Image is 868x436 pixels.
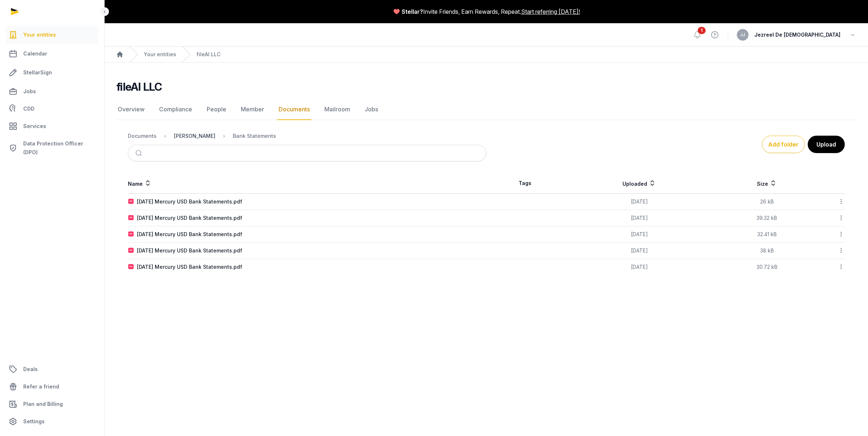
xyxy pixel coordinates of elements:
div: [DATE] Mercury USD Bank Statements.pdf [137,198,242,205]
span: Jezreel De [DEMOGRAPHIC_DATA] [754,30,840,39]
img: pdf.svg [128,264,134,270]
span: Refer a friend [23,382,59,391]
th: Size [715,173,819,194]
a: Overview [116,99,146,120]
img: pdf.svg [128,248,134,254]
nav: Breadcrumb [105,46,868,63]
td: 32.41 kB [715,226,819,243]
button: Upload [808,136,845,153]
span: Your entities [23,30,56,39]
img: pdf.svg [128,199,134,205]
iframe: Chat Widget [738,353,868,436]
span: CDD [23,104,35,113]
span: Settings [23,417,45,426]
a: Deals [6,361,98,378]
div: Documents [128,132,157,140]
a: CDD [6,102,98,116]
a: People [205,99,228,120]
span: [DATE] [631,264,648,270]
div: [DATE] Mercury USD Bank Statements.pdf [137,263,242,271]
a: Start referring [DATE]! [521,7,580,16]
a: Documents [277,99,311,120]
a: Member [239,99,265,120]
span: Data Protection Officer (DPO) [23,139,96,157]
span: Services [23,122,46,131]
span: [DATE] [631,231,648,237]
div: [DATE] Mercury USD Bank Statements.pdf [137,247,242,254]
span: Deals [23,365,38,374]
div: Bank Statements [233,132,276,140]
span: 1 [698,27,706,34]
nav: Breadcrumb [128,127,486,145]
td: 38 kB [715,243,819,259]
a: Your entities [6,26,98,44]
span: [DATE] [631,247,648,254]
div: [PERSON_NAME] [174,132,215,140]
span: [DATE] [631,215,648,221]
span: Calendar [23,49,47,58]
img: pdf.svg [128,215,134,221]
a: Calendar [6,45,98,62]
nav: Tabs [116,99,856,120]
span: Stellar? [402,7,423,16]
a: StellarSign [6,64,98,81]
span: Jobs [23,87,36,96]
td: 26 kB [715,194,819,210]
div: [DATE] Mercury USD Bank Statements.pdf [137,231,242,238]
button: JJ [737,29,749,41]
a: Data Protection Officer (DPO) [6,136,98,160]
span: StellarSign [23,68,52,77]
td: 39.32 kB [715,210,819,226]
a: Jobs [6,83,98,100]
span: [DATE] [631,198,648,205]
button: Add folder [762,136,805,153]
a: Your entities [144,51,176,58]
img: pdf.svg [128,231,134,237]
h2: fileAI LLC [116,80,162,93]
a: Compliance [158,99,194,120]
a: Settings [6,413,98,430]
a: fileAI LLC [196,51,220,58]
th: Uploaded [564,173,715,194]
button: Submit [131,145,148,161]
div: [DATE] Mercury USD Bank Statements.pdf [137,214,242,222]
td: 30.72 kB [715,259,819,275]
a: Services [6,118,98,135]
a: Plan and Billing [6,395,98,413]
a: Mailroom [323,99,352,120]
a: Refer a friend [6,378,98,395]
th: Name [128,173,486,194]
th: Tags [486,173,564,194]
a: Jobs [363,99,380,120]
span: Plan and Billing [23,400,63,408]
span: JJ [740,33,745,37]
